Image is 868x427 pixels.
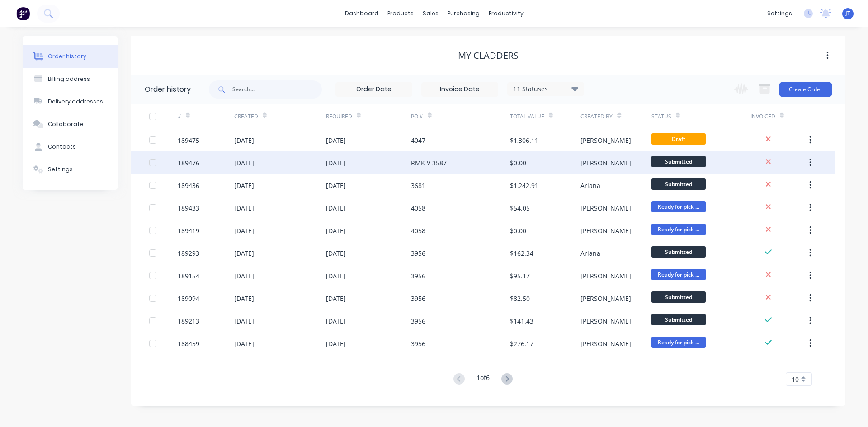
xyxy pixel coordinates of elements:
[340,7,383,20] a: dashboard
[651,314,706,325] span: Submitted
[510,294,530,303] div: $82.50
[326,339,346,348] div: [DATE]
[178,226,199,235] div: 189419
[510,181,538,190] div: $1,242.91
[418,7,443,20] div: sales
[580,294,631,303] div: [PERSON_NAME]
[23,113,118,136] button: Collaborate
[23,68,118,90] button: Billing address
[326,113,352,121] div: Required
[48,120,84,128] div: Collaborate
[178,113,181,121] div: #
[326,271,346,281] div: [DATE]
[580,104,651,129] div: Created By
[48,75,90,83] div: Billing address
[510,113,544,121] div: Total Value
[234,181,254,190] div: [DATE]
[651,104,750,129] div: Status
[763,7,797,20] div: settings
[845,9,850,18] span: JT
[484,7,528,20] div: productivity
[383,7,418,20] div: products
[580,226,631,235] div: [PERSON_NAME]
[580,249,600,258] div: Ariana
[234,294,254,303] div: [DATE]
[48,143,76,151] div: Contacts
[326,104,411,129] div: Required
[510,339,533,348] div: $276.17
[651,269,706,280] span: Ready for pick ...
[580,158,631,168] div: [PERSON_NAME]
[750,104,807,129] div: Invoiced
[411,104,510,129] div: PO #
[23,45,118,68] button: Order history
[651,337,706,348] span: Ready for pick ...
[476,373,490,386] div: 1 of 6
[651,113,671,121] div: Status
[234,339,254,348] div: [DATE]
[580,339,631,348] div: [PERSON_NAME]
[651,291,706,303] span: Submitted
[411,113,423,121] div: PO #
[326,203,346,213] div: [DATE]
[510,136,538,145] div: $1,306.11
[651,133,706,145] span: Draft
[234,203,254,213] div: [DATE]
[651,156,706,167] span: Submitted
[48,98,103,106] div: Delivery addresses
[411,316,425,326] div: 3956
[326,316,346,326] div: [DATE]
[510,203,530,213] div: $54.05
[16,7,30,20] img: Factory
[234,158,254,168] div: [DATE]
[178,271,199,281] div: 189154
[145,84,191,95] div: Order history
[580,316,631,326] div: [PERSON_NAME]
[336,83,412,96] input: Order Date
[411,158,447,168] div: RMK V 3587
[234,136,254,145] div: [DATE]
[580,113,613,121] div: Created By
[651,201,706,212] span: Ready for pick ...
[508,84,584,94] div: 11 Statuses
[178,136,199,145] div: 189475
[580,181,600,190] div: Ariana
[178,294,199,303] div: 189094
[651,224,706,235] span: Ready for pick ...
[779,82,832,97] button: Create Order
[411,294,425,303] div: 3956
[510,249,533,258] div: $162.34
[580,271,631,281] div: [PERSON_NAME]
[48,52,86,61] div: Order history
[326,226,346,235] div: [DATE]
[422,83,498,96] input: Invoice Date
[510,158,526,168] div: $0.00
[580,203,631,213] div: [PERSON_NAME]
[23,136,118,158] button: Contacts
[178,339,199,348] div: 188459
[178,158,199,168] div: 189476
[411,339,425,348] div: 3956
[510,316,533,326] div: $141.43
[326,249,346,258] div: [DATE]
[234,249,254,258] div: [DATE]
[232,80,322,99] input: Search...
[326,136,346,145] div: [DATE]
[178,181,199,190] div: 189436
[48,165,73,174] div: Settings
[792,375,799,384] span: 10
[651,178,706,190] span: Submitted
[234,113,258,121] div: Created
[178,316,199,326] div: 189213
[234,271,254,281] div: [DATE]
[326,294,346,303] div: [DATE]
[411,136,425,145] div: 4047
[411,181,425,190] div: 3681
[750,113,775,121] div: Invoiced
[458,50,519,61] div: My Cladders
[580,136,631,145] div: [PERSON_NAME]
[510,104,580,129] div: Total Value
[23,158,118,181] button: Settings
[234,316,254,326] div: [DATE]
[651,246,706,258] span: Submitted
